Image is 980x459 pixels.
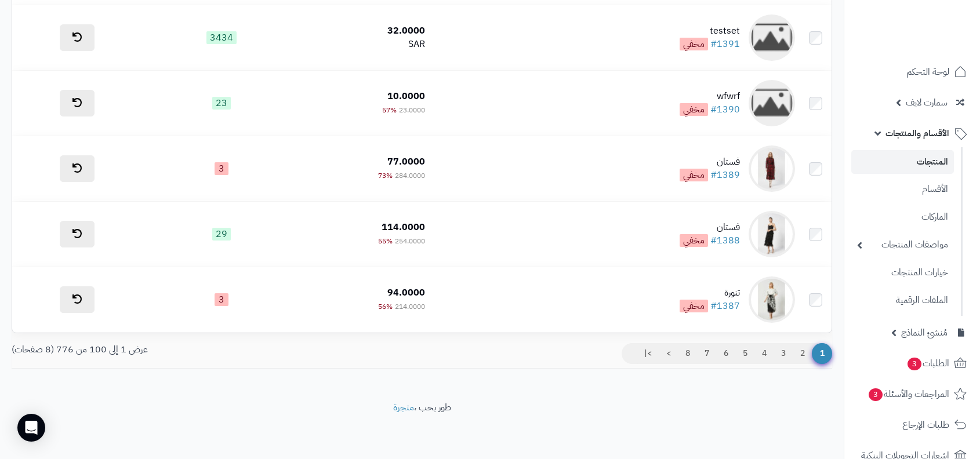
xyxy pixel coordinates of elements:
[868,386,949,402] span: المراجعات والأسئلة
[851,150,954,174] a: المنتجات
[697,343,717,364] a: 7
[851,177,954,202] a: الأقسام
[395,301,425,312] span: 214.0000
[212,97,231,110] span: 23
[680,38,708,50] span: مخفي
[710,168,740,182] a: #1389
[393,400,414,414] a: متجرة
[812,343,832,364] span: 1
[793,343,812,364] a: 2
[710,103,740,116] a: #1390
[680,221,740,234] div: فستان
[378,170,393,181] span: 73%
[885,125,949,141] span: الأقسام والمنتجات
[680,300,708,312] span: مخفي
[637,343,659,364] a: >|
[387,155,425,169] span: 77.0000
[3,343,422,356] div: عرض 1 إلى 100 من 776 (8 صفحات)
[902,417,949,433] span: طلبات الإرجاع
[710,37,740,51] a: #1391
[749,80,795,126] img: wfwrf
[754,343,774,364] a: 4
[387,89,425,103] span: 10.0000
[901,32,969,57] img: logo-2.png
[851,349,973,377] a: الطلبات3
[17,414,45,442] div: Open Intercom Messenger
[906,94,948,111] span: سمارت لايف
[399,105,425,115] span: 23.0000
[710,234,740,247] a: #1388
[378,236,393,246] span: 55%
[869,388,883,401] span: 3
[678,343,698,364] a: 8
[901,325,948,341] span: مُنشئ النماذج
[206,31,237,44] span: 3434
[215,162,228,175] span: 3
[851,288,954,313] a: الملفات الرقمية
[395,170,425,181] span: 284.0000
[851,411,973,439] a: طلبات الإرجاع
[680,155,740,169] div: فستان
[680,234,708,247] span: مخفي
[749,14,795,61] img: testset
[716,343,736,364] a: 6
[280,38,425,51] div: SAR
[851,58,973,86] a: لوحة التحكم
[680,103,708,116] span: مخفي
[680,286,740,300] div: تنورة
[382,105,397,115] span: 57%
[735,343,755,364] a: 5
[851,205,954,230] a: الماركات
[908,358,921,370] span: 3
[387,286,425,300] span: 94.0000
[395,236,425,246] span: 254.0000
[680,169,708,181] span: مخفي
[710,299,740,313] a: #1387
[680,90,740,103] div: wfwrf
[774,343,793,364] a: 3
[212,228,231,241] span: 29
[906,64,949,80] span: لوحة التحكم
[749,276,795,323] img: تنورة
[749,211,795,257] img: فستان
[851,260,954,285] a: خيارات المنتجات
[378,301,393,312] span: 56%
[851,232,954,257] a: مواصفات المنتجات
[659,343,678,364] a: >
[906,355,949,371] span: الطلبات
[215,293,228,306] span: 3
[680,24,740,38] div: testset
[280,24,425,38] div: 32.0000
[851,380,973,408] a: المراجعات والأسئلة3
[749,145,795,192] img: فستان
[382,220,425,234] span: 114.0000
